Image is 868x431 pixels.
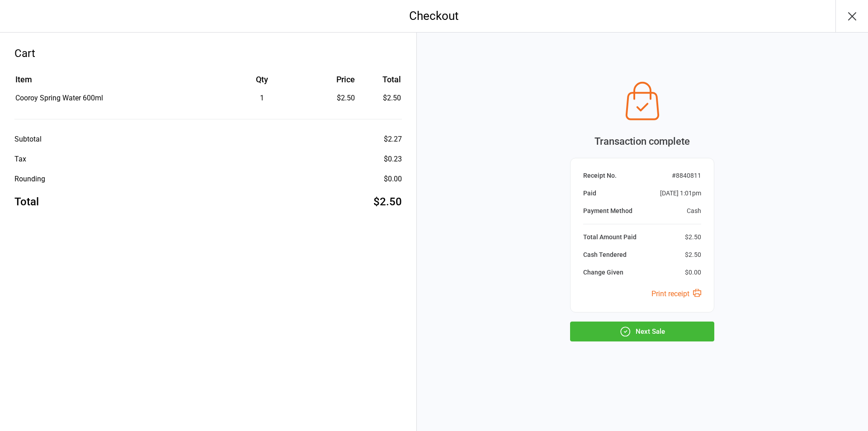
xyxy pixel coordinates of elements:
div: $2.50 [373,194,402,210]
th: Item [15,73,215,92]
div: $0.00 [384,174,402,185]
div: Cash Tendered [583,250,627,260]
div: Paid [583,189,596,198]
div: Subtotal [14,134,42,145]
div: Tax [14,154,26,165]
th: Total [359,73,401,92]
div: Receipt No. [583,171,617,180]
th: Qty [216,73,309,92]
div: Cash [687,206,701,216]
div: Transaction complete [570,134,714,149]
span: Cooroy Spring Water 600ml [15,94,103,102]
div: $2.27 [384,134,402,145]
div: Change Given [583,268,623,277]
a: Print receipt [651,289,701,298]
div: Cart [14,45,402,62]
div: 1 [216,93,309,104]
div: [DATE] 1:01pm [660,189,701,198]
button: Next Sale [570,322,714,341]
div: $2.50 [685,232,701,242]
div: $0.23 [384,154,402,165]
div: # 8840811 [672,171,701,180]
div: Total Amount Paid [583,232,637,242]
div: Rounding [14,174,45,185]
td: $2.50 [359,93,401,104]
div: $0.00 [685,268,701,277]
div: $2.50 [309,93,355,104]
div: $2.50 [685,250,701,260]
div: Payment Method [583,206,632,216]
div: Total [14,194,39,210]
div: Price [309,73,355,85]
